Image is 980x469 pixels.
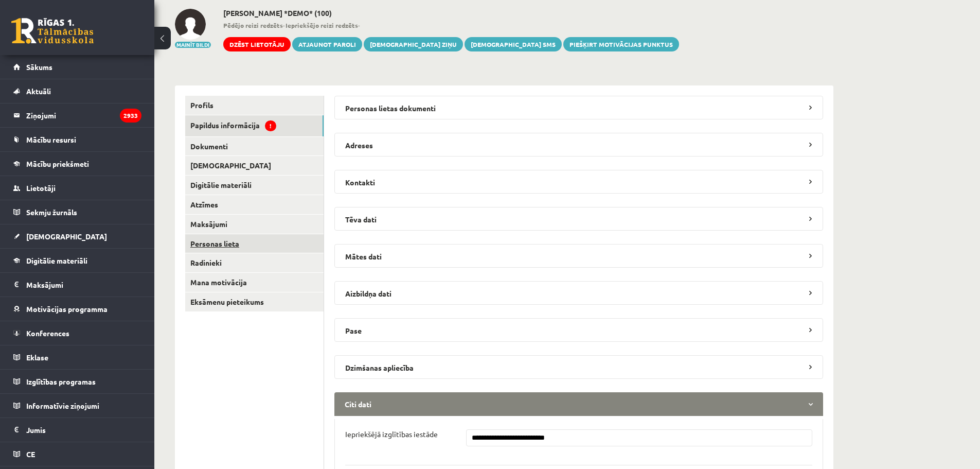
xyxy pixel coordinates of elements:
[223,9,679,18] h2: [PERSON_NAME] *DEMO* (100)
[26,232,107,241] span: [DEMOGRAPHIC_DATA]
[334,355,823,379] legend: Dzimšanas apliecība
[185,273,324,292] a: Mana motivācija
[13,224,141,248] a: [DEMOGRAPHIC_DATA]
[334,96,823,119] legend: Personas lietas dokumenti
[13,321,141,345] a: Konferences
[334,318,823,342] legend: Pase
[185,195,324,214] a: Atzīmes
[345,429,438,439] p: Iepriekšējā izglītības iestāde
[185,234,324,253] a: Personas lieta
[26,401,99,410] span: Informatīvie ziņojumi
[26,304,108,314] span: Motivācijas programma
[185,115,324,136] a: Papildus informācija!
[334,392,823,416] legend: Citi dati
[223,37,291,51] a: Dzēst lietotāju
[13,345,141,369] a: Eklase
[26,62,52,72] span: Sākums
[13,442,141,466] a: CE
[185,292,324,311] a: Eksāmenu pieteikums
[185,176,324,195] a: Digitālie materiāli
[26,183,56,193] span: Lietotāji
[13,370,141,393] a: Izglītības programas
[185,96,324,115] a: Profils
[286,21,358,29] b: Iepriekšējo reizi redzēts
[26,207,77,217] span: Sekmju žurnāls
[175,9,206,40] img: Yulia Yulia
[13,418,141,442] a: Jumis
[13,103,141,127] a: Ziņojumi2933
[26,135,76,144] span: Mācību resursi
[334,281,823,305] legend: Aizbildņa dati
[13,128,141,151] a: Mācību resursi
[26,353,48,362] span: Eklase
[13,152,141,176] a: Mācību priekšmeti
[26,377,96,386] span: Izglītības programas
[465,37,562,51] a: [DEMOGRAPHIC_DATA] SMS
[13,273,141,297] a: Maksājumi
[26,159,89,168] span: Mācību priekšmeti
[364,37,463,51] a: [DEMOGRAPHIC_DATA] ziņu
[185,253,324,272] a: Radinieki
[13,249,141,272] a: Digitālie materiāli
[11,18,94,44] a: Rīgas 1. Tālmācības vidusskola
[13,394,141,418] a: Informatīvie ziņojumi
[265,120,276,131] span: !
[26,449,35,459] span: CE
[563,37,679,51] a: Piešķirt motivācijas punktus
[175,42,211,48] button: Mainīt bildi
[26,328,69,338] span: Konferences
[334,133,823,157] legend: Adreses
[223,21,679,30] span: - -
[334,170,823,194] legend: Kontakti
[334,207,823,231] legend: Tēva dati
[13,176,141,200] a: Lietotāji
[13,79,141,103] a: Aktuāli
[223,21,283,29] b: Pēdējo reizi redzēts
[26,273,141,297] legend: Maksājumi
[26,103,141,127] legend: Ziņojumi
[185,137,324,156] a: Dokumenti
[26,256,87,265] span: Digitālie materiāli
[120,109,141,123] i: 2933
[185,215,324,234] a: Maksājumi
[13,55,141,79] a: Sākums
[185,156,324,175] a: [DEMOGRAPHIC_DATA]
[13,297,141,321] a: Motivācijas programma
[26,86,51,96] span: Aktuāli
[13,200,141,224] a: Sekmju žurnāls
[334,244,823,268] legend: Mātes dati
[292,37,362,51] a: Atjaunot paroli
[26,425,46,435] span: Jumis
